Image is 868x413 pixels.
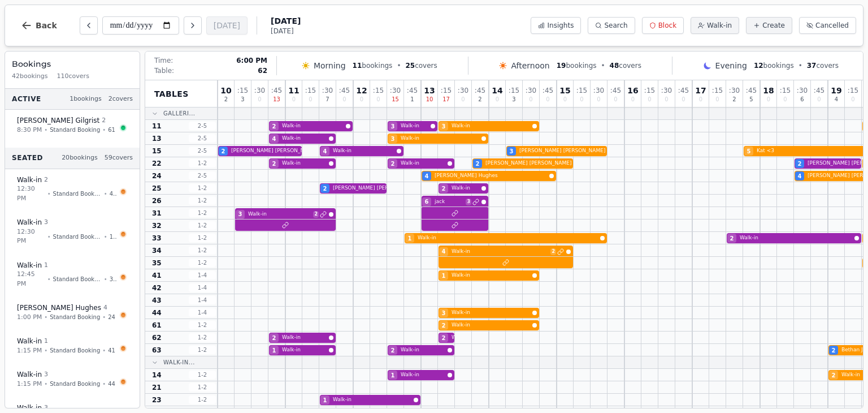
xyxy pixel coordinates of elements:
[593,87,604,94] span: : 30
[189,196,216,205] span: 1 - 2
[189,259,216,267] span: 1 - 2
[10,255,135,295] button: Walk-in 112:45 PM•Standard Booking•33
[715,97,719,102] span: 0
[815,21,849,30] span: Cancelled
[236,56,267,65] span: 6:00 PM
[557,61,597,70] span: bookings
[391,371,395,380] span: 1
[732,97,736,102] span: 2
[425,197,429,206] span: 6
[452,184,479,192] span: Walk-in
[152,346,162,355] span: 63
[478,97,481,102] span: 2
[458,87,468,94] span: : 30
[154,56,173,65] span: Time:
[288,87,299,94] span: 11
[189,147,216,155] span: 2 - 5
[108,94,133,104] span: 2 covers
[241,97,244,102] span: 3
[53,275,102,283] span: Standard Booking
[749,97,753,102] span: 5
[152,209,162,218] span: 31
[740,234,852,242] span: Walk-in
[425,172,429,180] span: 4
[665,97,668,102] span: 0
[248,210,311,218] span: Walk-in
[110,190,116,198] span: 45
[44,218,48,227] span: 3
[152,395,162,405] span: 23
[238,210,242,218] span: 3
[424,87,435,94] span: 13
[17,403,42,412] span: Walk-in
[189,395,216,404] span: 1 - 2
[476,160,480,168] span: 2
[104,190,107,198] span: •
[17,126,42,135] span: 8:30 PM
[376,97,380,102] span: 0
[442,321,446,330] span: 2
[103,303,107,313] span: 4
[102,313,106,321] span: •
[391,346,395,355] span: 2
[588,17,635,34] button: Search
[339,87,350,94] span: : 45
[699,97,702,102] span: 0
[17,370,42,379] span: Walk-in
[17,227,45,246] span: 12:30 PM
[391,122,395,131] span: 3
[475,87,485,94] span: : 45
[746,87,757,94] span: : 45
[282,135,327,143] span: Walk-in
[108,346,115,355] span: 41
[273,97,280,102] span: 13
[814,87,824,94] span: : 45
[53,233,102,241] span: Standard Booking
[44,370,48,380] span: 3
[44,380,47,388] span: •
[17,270,45,289] span: 12:45 PM
[678,87,689,94] span: : 45
[323,147,327,156] span: 4
[831,87,841,94] span: 19
[17,218,42,227] span: Walk-in
[442,184,446,193] span: 2
[509,87,519,94] span: : 15
[519,147,605,155] span: [PERSON_NAME] [PERSON_NAME]
[10,297,135,328] button: [PERSON_NAME] Hughes41:00 PM•Standard Booking•24
[271,27,301,36] span: [DATE]
[189,246,216,255] span: 1 - 2
[189,122,216,130] span: 2 - 5
[189,159,216,167] span: 1 - 2
[220,87,231,94] span: 10
[44,175,48,185] span: 2
[405,61,437,70] span: covers
[152,171,162,180] span: 24
[601,61,605,70] span: •
[401,135,479,143] span: Walk-in
[47,275,51,283] span: •
[397,61,401,70] span: •
[783,97,787,102] span: 0
[108,380,115,388] span: 44
[189,308,216,317] span: 1 - 4
[353,61,393,70] span: bookings
[531,17,581,34] button: Insights
[557,62,566,70] span: 19
[325,97,329,102] span: 7
[754,62,763,70] span: 12
[272,135,276,143] span: 4
[189,321,216,329] span: 1 - 2
[526,87,536,94] span: : 30
[492,87,502,94] span: 14
[102,346,106,355] span: •
[12,72,48,81] span: 42 bookings
[401,122,428,130] span: Walk-in
[452,122,530,130] span: Walk-in
[576,87,587,94] span: : 15
[712,87,723,94] span: : 15
[44,126,47,134] span: •
[452,309,530,317] span: Walk-in
[292,97,296,102] span: 0
[442,247,446,256] span: 4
